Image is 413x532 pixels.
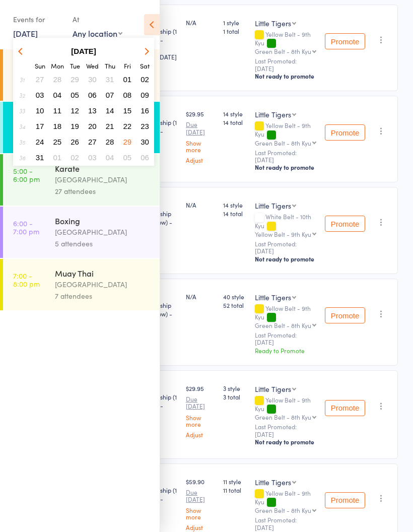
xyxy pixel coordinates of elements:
[19,107,25,115] em: 33
[223,292,247,301] span: 40 style
[123,122,132,130] span: 22
[50,119,65,133] button: 18
[55,268,151,279] div: Muay Thai
[120,151,135,164] button: 05
[55,215,151,226] div: Boxing
[223,209,247,218] span: 14 total
[141,153,149,162] span: 06
[255,140,311,146] div: Green Belt - 8th Kyu
[186,524,215,530] a: Adjust
[255,213,317,237] div: White Belt - 10th Kyu
[137,151,153,164] button: 06
[3,259,160,310] a: 7:00 -8:00 pmMuay Thai[GEOGRAPHIC_DATA]7 attendees
[120,104,135,117] button: 15
[106,153,114,162] span: 04
[88,153,97,162] span: 03
[186,384,215,438] div: $29.95
[32,88,48,102] button: 03
[255,149,317,164] small: Last Promoted: [DATE]
[255,396,317,420] div: Yellow Belt - 9th Kyu
[186,507,215,520] a: Show more
[32,135,48,149] button: 24
[120,119,135,133] button: 22
[50,104,65,117] button: 11
[50,151,65,164] button: 01
[71,47,96,55] strong: [DATE]
[19,154,25,162] em: 36
[255,438,317,446] div: Not ready to promote
[137,73,153,86] button: 02
[55,163,151,174] div: Karate
[223,109,247,118] span: 14 style
[120,88,135,102] button: 08
[255,231,311,237] div: Yellow Belt - 9th Kyu
[255,72,317,80] div: Not ready to promote
[32,73,48,86] button: 27
[137,135,153,149] button: 30
[255,346,317,355] div: Ready to Promote
[88,106,97,115] span: 13
[141,75,149,84] span: 02
[71,91,79,99] span: 05
[120,135,135,149] button: 29
[186,489,215,503] small: Due [DATE]
[71,75,79,84] span: 29
[71,153,79,162] span: 02
[102,88,118,102] button: 07
[35,61,45,70] small: Sunday
[85,73,100,86] button: 30
[36,153,44,162] span: 31
[255,305,317,328] div: Yellow Belt - 9th Kyu
[102,135,118,149] button: 28
[186,201,215,209] div: N/A
[325,400,365,416] button: Promote
[255,31,317,54] div: Yellow Belt - 9th Kyu
[120,73,135,86] button: 01
[13,11,62,28] div: Events for
[3,207,160,258] a: 6:00 -7:00 pmBoxing[GEOGRAPHIC_DATA]5 attendees
[223,384,247,392] span: 3 style
[325,492,365,508] button: Promote
[102,104,118,117] button: 14
[85,104,100,117] button: 13
[186,414,215,427] a: Show more
[36,75,44,84] span: 27
[36,122,44,130] span: 17
[106,91,114,99] span: 07
[32,104,48,117] button: 10
[186,18,215,27] div: N/A
[140,61,150,70] small: Saturday
[255,201,291,211] div: Little Tigers
[186,109,215,163] div: $29.95
[36,106,44,115] span: 10
[223,201,247,209] span: 14 style
[53,91,62,99] span: 04
[53,75,62,84] span: 28
[50,88,65,102] button: 04
[255,414,311,420] div: Green Belt - 8th Kyu
[53,106,62,115] span: 11
[325,216,365,232] button: Promote
[255,163,317,171] div: Not ready to promote
[186,121,215,136] small: Due [DATE]
[255,423,317,438] small: Last Promoted: [DATE]
[13,219,39,235] time: 6:00 - 7:00 pm
[255,48,311,54] div: Green Belt - 8th Kyu
[255,477,291,487] div: Little Tigers
[13,167,40,183] time: 5:00 - 6:00 pm
[85,151,100,164] button: 03
[123,91,132,99] span: 08
[13,272,40,288] time: 7:00 - 8:00 pm
[55,226,151,238] div: [GEOGRAPHIC_DATA]
[223,392,247,401] span: 3 total
[55,290,151,302] div: 7 attendees
[255,322,311,328] div: Green Belt - 8th Kyu
[255,331,317,346] small: Last Promoted: [DATE]
[67,73,83,86] button: 29
[223,477,247,486] span: 11 style
[67,151,83,164] button: 02
[223,301,247,309] span: 52 total
[102,119,118,133] button: 21
[255,292,291,302] div: Little Tigers
[19,91,25,99] em: 32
